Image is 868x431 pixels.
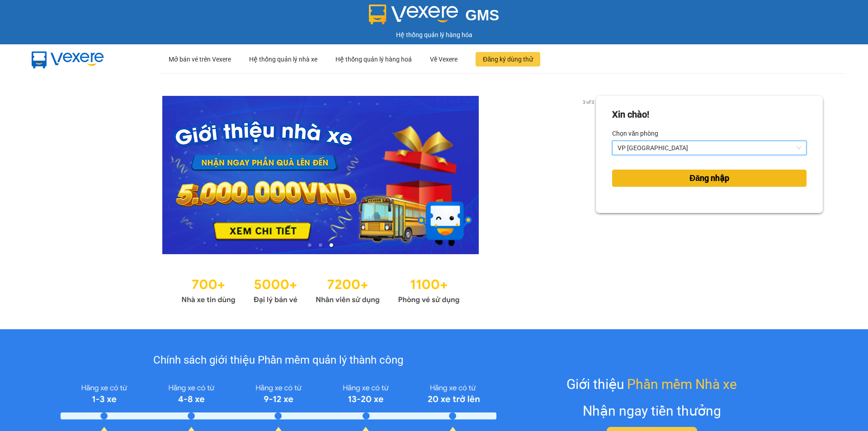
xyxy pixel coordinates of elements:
[566,374,737,395] div: Giới thiệu
[45,96,58,254] button: previous slide / item
[430,45,458,74] div: Về Vexere
[61,352,496,369] div: Chính sách giới thiệu Phần mềm quản lý thành công
[580,96,596,108] p: 3 of 3
[308,243,311,247] li: slide item 1
[583,96,596,254] button: next slide / item
[369,5,458,24] img: logo 2
[612,170,807,187] button: Đăng nhập
[476,52,540,66] button: Đăng ký dùng thử
[249,45,317,74] div: Hệ thống quản lý nhà xe
[169,45,231,74] div: Mở bán vé trên Vexere
[465,7,499,24] span: GMS
[330,243,333,247] li: slide item 3
[2,30,866,40] div: Hệ thống quản lý hàng hóa
[23,44,113,74] img: mbUUG5Q.png
[618,141,801,155] span: VP Sài Gòn
[181,272,460,307] img: Statistics.png
[627,374,737,395] span: Phần mềm Nhà xe
[689,172,729,185] span: Đăng nhập
[335,45,412,74] div: Hệ thống quản lý hàng hoá
[612,126,658,141] label: Chọn văn phòng
[319,243,322,247] li: slide item 2
[483,54,533,64] span: Đăng ký dùng thử
[583,400,721,422] div: Nhận ngay tiền thưởng
[612,108,649,122] div: Xin chào!
[369,14,500,21] a: GMS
